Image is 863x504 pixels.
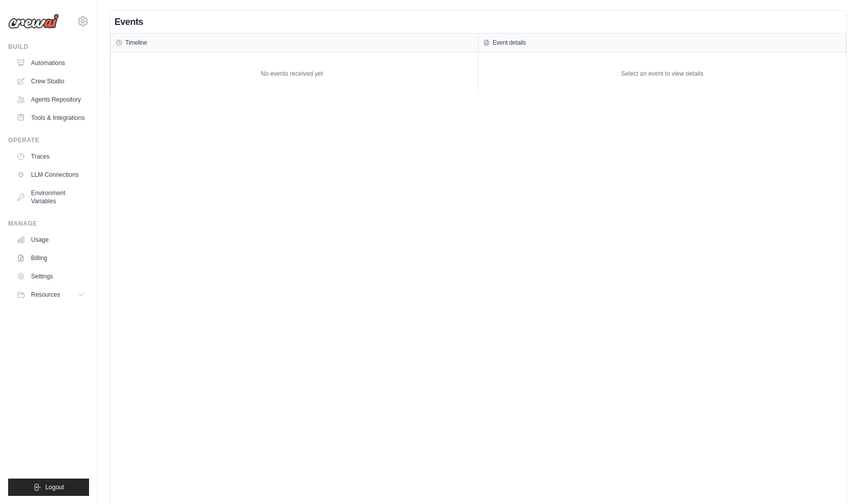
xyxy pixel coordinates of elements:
a: Automations [12,55,89,71]
h2: Events [114,15,143,29]
div: Manage [8,219,89,228]
div: Select an event to view details [621,70,703,78]
a: Tools & Integrations [12,110,89,126]
button: Resources [12,287,89,303]
div: Operate [8,136,89,144]
a: Environment Variables [12,185,89,209]
div: Build [8,43,89,51]
span: Resources [31,291,60,299]
div: No events received yet [111,57,473,90]
a: LLM Connections [12,167,89,183]
a: Settings [12,268,89,285]
button: Logout [8,479,89,496]
a: Billing [12,250,89,266]
a: Crew Studio [12,73,89,89]
a: Traces [12,148,89,165]
a: Agents Repository [12,91,89,108]
img: Logo [8,14,59,29]
h3: Timeline [125,39,147,47]
span: Logout [45,483,64,491]
a: Usage [12,232,89,248]
h3: Event details [493,39,526,47]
